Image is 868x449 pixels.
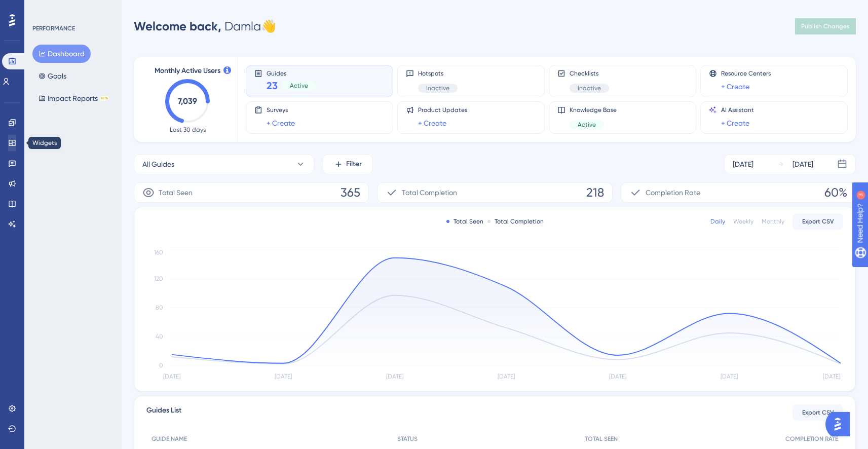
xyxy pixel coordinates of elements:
[825,409,856,439] iframe: UserGuiding AI Assistant Launcher
[146,404,181,421] span: Guides List
[802,217,834,226] span: Export CSV
[792,213,843,230] button: Export CSV
[159,186,193,199] span: Total Seen
[267,79,278,93] span: 23
[721,117,749,129] a: + Create
[570,106,617,114] span: Knowledge Base
[134,18,276,34] div: Damla 👋
[446,217,483,226] div: Total Seen
[24,3,63,15] span: Need Help?
[178,96,197,106] text: 7,039
[418,69,458,78] span: Hotspots
[586,184,604,201] span: 218
[785,435,838,443] span: COMPLETION RATE
[646,186,700,199] span: Completion Rate
[134,19,221,33] span: Welcome back,
[134,154,314,174] button: All Guides
[721,106,754,114] span: AI Assistant
[801,22,850,30] span: Publish Changes
[721,81,749,93] a: + Create
[721,69,771,78] span: Resource Centers
[824,184,847,201] span: 60%
[733,158,753,170] div: [DATE]
[155,65,220,77] span: Monthly Active Users
[142,158,174,170] span: All Guides
[267,117,295,129] a: + Create
[487,217,544,226] div: Total Completion
[792,158,813,170] div: [DATE]
[159,362,163,369] tspan: 0
[152,435,187,443] span: GUIDE NAME
[710,217,725,226] div: Daily
[346,158,362,170] span: Filter
[156,304,163,311] tspan: 80
[267,106,295,114] span: Surveys
[267,69,316,77] span: Guides
[100,96,109,101] div: BETA
[418,117,446,129] a: + Create
[762,217,784,226] div: Monthly
[585,435,618,443] span: TOTAL SEEN
[498,373,515,380] tspan: [DATE]
[32,45,91,63] button: Dashboard
[802,408,834,417] span: Export CSV
[154,275,163,282] tspan: 120
[578,121,596,129] span: Active
[32,24,75,32] div: PERFORMANCE
[578,84,601,92] span: Inactive
[721,373,738,380] tspan: [DATE]
[733,217,753,226] div: Weekly
[163,373,180,380] tspan: [DATE]
[792,404,843,421] button: Export CSV
[290,82,308,90] span: Active
[823,373,840,380] tspan: [DATE]
[418,106,467,114] span: Product Updates
[154,249,163,256] tspan: 160
[275,373,292,380] tspan: [DATE]
[156,333,163,340] tspan: 40
[795,18,856,34] button: Publish Changes
[570,69,609,78] span: Checklists
[170,126,206,134] span: Last 30 days
[402,186,457,199] span: Total Completion
[397,435,418,443] span: STATUS
[70,5,73,13] div: 3
[609,373,626,380] tspan: [DATE]
[386,373,403,380] tspan: [DATE]
[32,67,72,85] button: Goals
[32,89,115,107] button: Impact ReportsBETA
[426,84,449,92] span: Inactive
[341,184,360,201] span: 365
[322,154,373,174] button: Filter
